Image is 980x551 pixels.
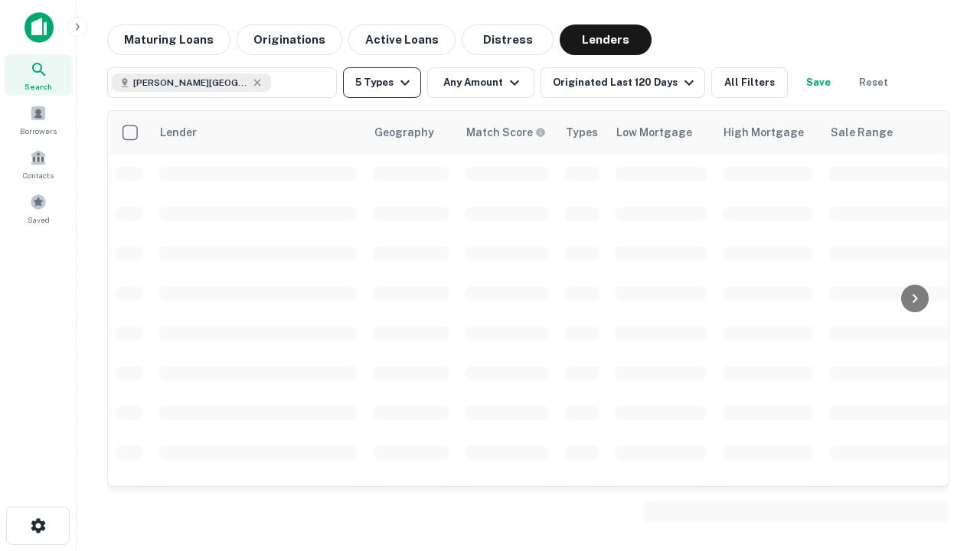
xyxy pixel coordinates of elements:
[466,124,543,141] h6: Match Score
[343,67,421,98] button: 5 Types
[348,24,456,55] button: Active Loans
[5,99,72,140] a: Borrowers
[107,24,230,55] button: Maturing Loans
[5,54,72,96] a: Search
[616,123,692,142] div: Low Mortgage
[5,187,72,229] a: Saved
[237,24,342,55] button: Originations
[374,123,434,142] div: Geography
[566,123,598,142] div: Types
[133,76,248,90] span: [PERSON_NAME][GEOGRAPHIC_DATA], [GEOGRAPHIC_DATA]
[794,67,843,98] button: Save your search to get updates of matches that match your search criteria.
[607,111,714,154] th: Low Mortgage
[822,111,959,154] th: Sale Range
[23,169,54,181] span: Contacts
[160,123,197,142] div: Lender
[724,123,804,142] div: High Mortgage
[457,111,557,154] th: Capitalize uses an advanced AI algorithm to match your search with the best lender. The match sco...
[714,111,822,154] th: High Mortgage
[151,111,365,154] th: Lender
[711,67,788,98] button: All Filters
[849,67,898,98] button: Reset
[24,12,54,43] img: capitalize-icon.png
[365,111,457,154] th: Geography
[553,73,698,92] div: Originated Last 120 Days
[903,429,980,502] iframe: Chat Widget
[557,111,607,154] th: Types
[560,24,652,55] button: Lenders
[466,124,546,141] div: Capitalize uses an advanced AI algorithm to match your search with the best lender. The match sco...
[5,143,72,184] a: Contacts
[831,123,893,142] div: Sale Range
[541,67,705,98] button: Originated Last 120 Days
[20,125,57,137] span: Borrowers
[28,214,50,226] span: Saved
[462,24,554,55] button: Distress
[427,67,534,98] button: Any Amount
[24,80,52,93] span: Search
